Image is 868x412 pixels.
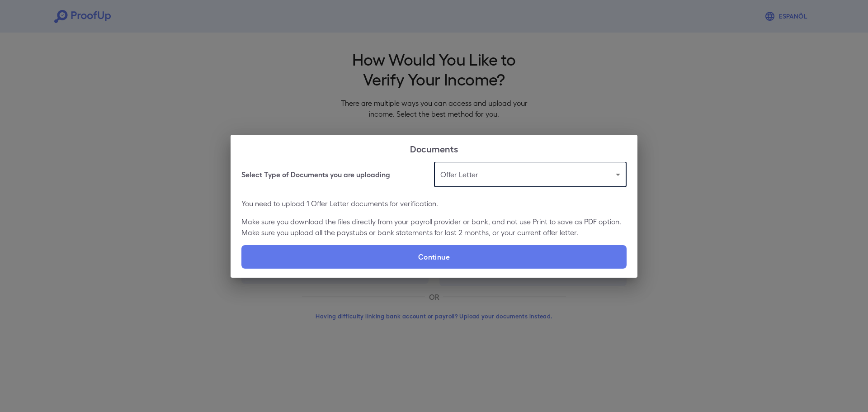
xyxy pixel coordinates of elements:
[231,135,637,162] h2: Documents
[241,245,627,269] label: Continue
[241,198,627,209] p: You need to upload 1 Offer Letter documents for verification.
[434,162,627,187] div: Offer Letter
[241,169,390,180] h6: Select Type of Documents you are uploading
[241,216,627,238] p: Make sure you download the files directly from your payroll provider or bank, and not use Print t...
